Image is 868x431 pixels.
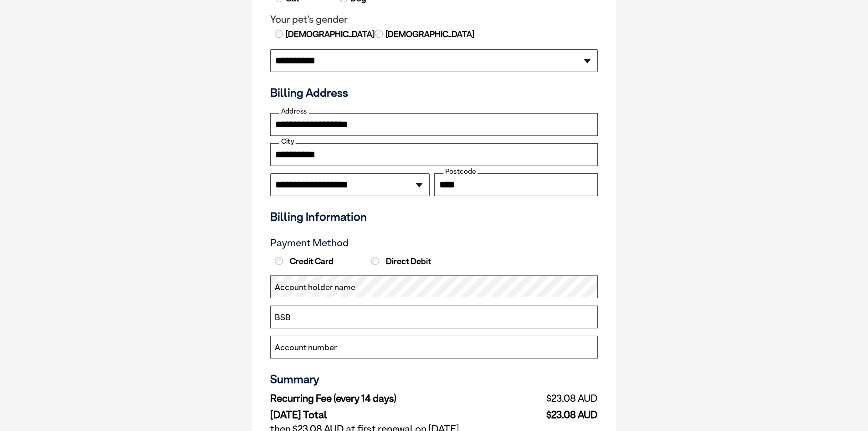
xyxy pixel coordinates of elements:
[285,28,375,40] label: [DEMOGRAPHIC_DATA]
[275,281,355,293] label: Account holder name
[385,28,474,40] label: [DEMOGRAPHIC_DATA]
[369,256,462,266] label: Direct Debit
[279,107,308,115] label: Address
[279,137,296,145] label: City
[270,390,501,407] td: Recurring Fee (every 14 days)
[275,312,291,323] label: BSB
[270,14,598,26] legend: Your pet's gender
[275,257,283,265] input: Credit Card
[443,167,478,176] label: Postcode
[270,372,598,386] h3: Summary
[270,237,598,249] h3: Payment Method
[270,210,598,223] h3: Billing Information
[270,407,501,421] td: [DATE] Total
[371,257,379,265] input: Direct Debit
[501,407,598,421] td: $23.08 AUD
[275,342,337,353] label: Account number
[270,86,598,99] h3: Billing Address
[501,390,598,407] td: $23.08 AUD
[272,256,366,266] label: Credit Card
